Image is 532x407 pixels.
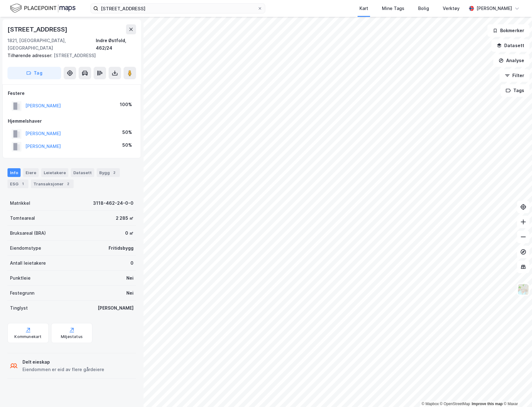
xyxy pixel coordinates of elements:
[501,377,532,407] div: Kontrollprogram for chat
[111,169,117,176] div: 2
[122,141,132,149] div: 50%
[23,168,39,177] div: Eiere
[61,334,83,339] div: Miljøstatus
[126,289,134,297] div: Nei
[501,377,532,407] iframe: Chat Widget
[500,69,530,82] button: Filter
[7,24,69,34] div: [STREET_ADDRESS]
[126,274,134,282] div: Nei
[487,24,530,37] button: Bokmerker
[7,53,54,58] span: Tilhørende adresser:
[8,90,136,97] div: Festere
[65,181,71,187] div: 2
[71,168,94,177] div: Datasett
[10,214,35,222] div: Tomteareal
[359,5,368,12] div: Kart
[93,199,134,207] div: 3118-462-24-0-0
[500,84,530,97] button: Tags
[98,4,257,13] input: Søk på adresse, matrikkel, gårdeiere, leietakere eller personer
[440,402,470,406] a: OpenStreetMap
[31,179,74,188] div: Transaksjoner
[7,179,28,188] div: ESG
[7,37,96,52] div: 1821, [GEOGRAPHIC_DATA], [GEOGRAPHIC_DATA]
[41,168,68,177] div: Leietakere
[14,334,41,339] div: Kommunekart
[7,67,61,79] button: Tag
[10,3,76,14] img: logo.f888ab2527a4732fd821a326f86c7f29.svg
[10,199,30,207] div: Matrikkel
[22,366,104,373] div: Eiendommen er eid av flere gårdeiere
[97,168,120,177] div: Bygg
[472,402,503,406] a: Improve this map
[130,259,134,267] div: 0
[517,283,529,295] img: Z
[20,181,26,187] div: 1
[7,168,21,177] div: Info
[10,229,46,237] div: Bruksareal (BRA)
[418,5,429,12] div: Bolig
[125,229,134,237] div: 0 ㎡
[443,5,460,12] div: Verktøy
[422,402,439,406] a: Mapbox
[116,214,134,222] div: 2 285 ㎡
[10,274,31,282] div: Punktleie
[491,39,530,52] button: Datasett
[10,289,34,297] div: Festegrunn
[22,358,104,366] div: Delt eieskap
[382,5,404,12] div: Mine Tags
[122,129,132,136] div: 50%
[96,37,136,52] div: Indre Østfold, 462/24
[7,52,131,59] div: [STREET_ADDRESS]
[10,244,41,252] div: Eiendomstype
[476,5,512,12] div: [PERSON_NAME]
[8,117,136,125] div: Hjemmelshaver
[10,304,28,312] div: Tinglyst
[493,54,530,67] button: Analyse
[98,304,134,312] div: [PERSON_NAME]
[109,244,134,252] div: Fritidsbygg
[10,259,46,267] div: Antall leietakere
[120,101,132,108] div: 100%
